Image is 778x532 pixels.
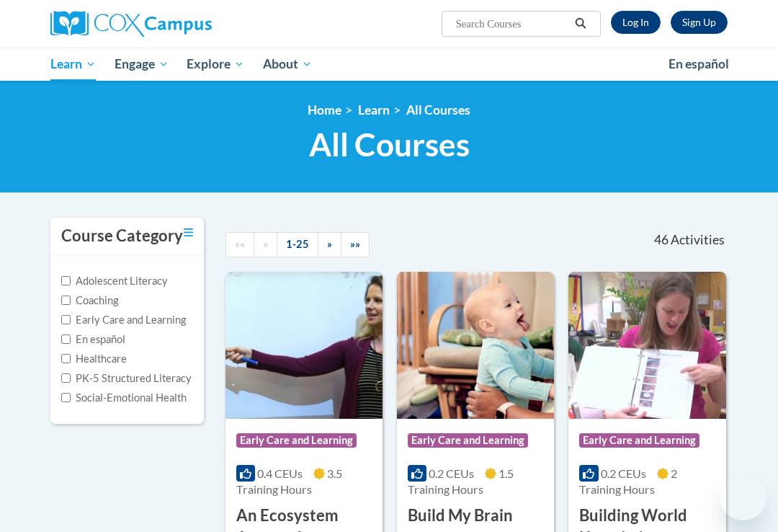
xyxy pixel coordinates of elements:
[406,102,470,118] a: All Courses
[50,56,96,73] span: Learn
[671,232,725,248] span: Activities
[397,272,554,419] img: Course Logo
[177,48,254,81] a: Explore
[455,15,570,32] input: Search Courses
[659,49,738,79] a: En español
[309,125,470,164] span: All Courses
[225,272,383,419] img: Course Logo
[105,48,178,81] a: Engage
[308,102,341,118] a: Home
[318,232,341,257] a: Next
[263,238,268,250] span: «
[61,276,71,285] input: Checkbox for Options
[61,293,118,309] label: Coaching
[429,466,474,480] span: 0.2 CEUs
[254,232,277,257] a: Previous
[669,56,729,71] span: En español
[61,390,187,406] label: Social-Emotional Health
[720,474,766,520] iframe: Button to launch messaging window
[61,334,71,344] input: Checkbox for Options
[184,225,193,241] a: Toggle collapse
[671,11,728,34] a: Register
[358,102,390,118] a: Learn
[41,48,105,81] a: Learn
[408,505,513,527] h3: Build My Brain
[579,433,699,448] span: Early Care and Learning
[61,371,192,386] label: PK-5 Structured Literacy
[408,466,514,496] span: 1.5 Training Hours
[257,466,303,480] span: 0.4 CEUs
[277,232,318,257] a: 1-25
[654,232,669,248] span: 46
[61,273,168,289] label: Adolescent Literacy
[61,312,186,328] label: Early Care and Learning
[601,466,646,480] span: 0.2 CEUs
[61,373,71,383] input: Checkbox for Options
[61,332,125,347] label: En español
[611,11,661,34] a: Log In
[579,466,676,496] span: 2 Training Hours
[327,238,332,250] span: »
[61,296,71,305] input: Checkbox for Options
[350,238,360,250] span: »»
[61,393,71,402] input: Checkbox for Options
[263,56,312,73] span: About
[187,56,244,73] span: Explore
[115,56,169,73] span: Engage
[235,238,245,250] span: ««
[408,433,528,448] span: Early Care and Learning
[50,11,261,37] a: Cox Campus
[61,351,127,367] label: Healthcare
[225,232,254,257] a: Begining
[570,15,591,32] button: Search
[50,11,212,37] img: Cox Campus
[40,48,738,81] div: Main menu
[236,466,342,496] span: 3.5 Training Hours
[61,225,183,247] h3: Course Category
[61,354,71,363] input: Checkbox for Options
[236,433,357,448] span: Early Care and Learning
[568,272,725,419] img: Course Logo
[254,48,321,81] a: About
[341,232,370,257] a: End
[61,315,71,324] input: Checkbox for Options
